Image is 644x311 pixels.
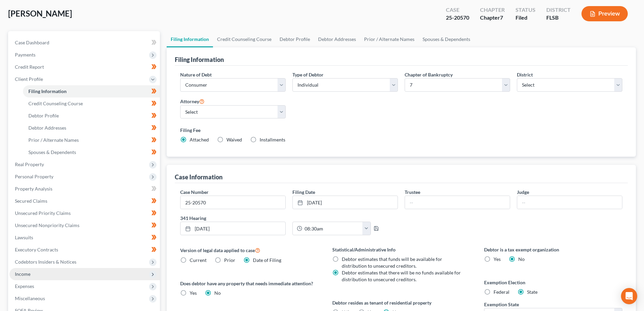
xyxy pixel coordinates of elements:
[214,290,221,296] span: No
[15,283,34,289] span: Expenses
[276,31,314,47] a: Debtor Profile
[180,127,622,134] label: Filing Fee
[23,85,160,97] a: Filing Information
[15,295,45,301] span: Miscellaneous
[15,235,33,240] span: Lawsuits
[546,6,571,14] div: District
[446,14,469,22] div: 25-20570
[190,290,197,296] span: Yes
[9,37,160,49] a: Case Dashboard
[360,31,419,47] a: Prior / Alternate Names
[527,289,538,295] span: State
[9,231,160,244] a: Lawsuits
[9,244,160,256] a: Executory Contracts
[15,210,71,216] span: Unsecured Priority Claims
[213,31,276,47] a: Credit Counseling Course
[15,222,79,228] span: Unsecured Nonpriority Claims
[224,257,235,263] span: Prior
[293,196,398,209] a: [DATE]
[23,110,160,122] a: Debtor Profile
[342,256,442,269] span: Debtor estimates that funds will be available for distribution to unsecured creditors.
[23,122,160,134] a: Debtor Addresses
[484,301,519,308] label: Exemption State
[419,31,474,47] a: Spouses & Dependents
[260,137,285,142] span: Installments
[15,64,44,70] span: Credit Report
[181,222,285,235] a: [DATE]
[23,97,160,110] a: Credit Counseling Course
[28,149,76,155] span: Spouses & Dependents
[253,257,281,263] span: Date of Filing
[15,52,35,58] span: Payments
[28,101,83,106] span: Credit Counseling Course
[500,14,503,21] span: 7
[494,289,509,295] span: Federal
[9,219,160,231] a: Unsecured Nonpriority Claims
[190,137,209,142] span: Attached
[517,196,622,209] input: --
[314,31,360,47] a: Debtor Addresses
[23,146,160,158] a: Spouses & Dependents
[15,247,58,252] span: Executory Contracts
[621,288,637,304] div: Open Intercom Messenger
[177,215,401,222] label: 341 Hearing
[480,14,505,22] div: Chapter
[15,271,30,277] span: Income
[480,6,505,14] div: Chapter
[517,71,533,78] label: District
[332,246,471,253] label: Statistical/Administrative Info
[180,97,205,105] label: Attorney
[28,125,66,131] span: Debtor Addresses
[494,256,501,262] span: Yes
[15,198,47,204] span: Secured Claims
[581,6,628,21] button: Preview
[9,61,160,73] a: Credit Report
[226,137,242,142] span: Waived
[302,222,363,235] input: -- : --
[8,8,72,18] span: [PERSON_NAME]
[28,88,67,94] span: Filing Information
[484,279,622,286] label: Exemption Election
[28,113,59,118] span: Debtor Profile
[518,256,525,262] span: No
[546,14,571,22] div: FLSB
[332,299,471,306] label: Debtor resides as tenant of residential property
[516,6,535,14] div: Status
[167,31,213,47] a: Filing Information
[446,6,469,14] div: Case
[23,134,160,146] a: Prior / Alternate Names
[15,76,43,82] span: Client Profile
[15,174,53,179] span: Personal Property
[9,195,160,207] a: Secured Claims
[405,71,453,78] label: Chapter of Bankruptcy
[180,246,318,254] label: Version of legal data applied to case
[175,55,224,64] div: Filing Information
[15,259,76,265] span: Codebtors Insiders & Notices
[190,257,207,263] span: Current
[175,173,222,181] div: Case Information
[180,188,209,196] label: Case Number
[405,188,420,196] label: Trustee
[405,196,510,209] input: --
[180,71,212,78] label: Nature of Debt
[342,270,461,282] span: Debtor estimates that there will be no funds available for distribution to unsecured creditors.
[9,183,160,195] a: Property Analysis
[181,196,285,209] input: Enter case number...
[517,188,529,196] label: Judge
[15,161,44,167] span: Real Property
[15,186,52,192] span: Property Analysis
[15,40,49,45] span: Case Dashboard
[484,246,622,253] label: Debtor is a tax exempt organization
[292,71,324,78] label: Type of Debtor
[28,137,79,143] span: Prior / Alternate Names
[516,14,535,22] div: Filed
[9,207,160,219] a: Unsecured Priority Claims
[292,188,315,196] label: Filing Date
[180,280,318,287] label: Does debtor have any property that needs immediate attention?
